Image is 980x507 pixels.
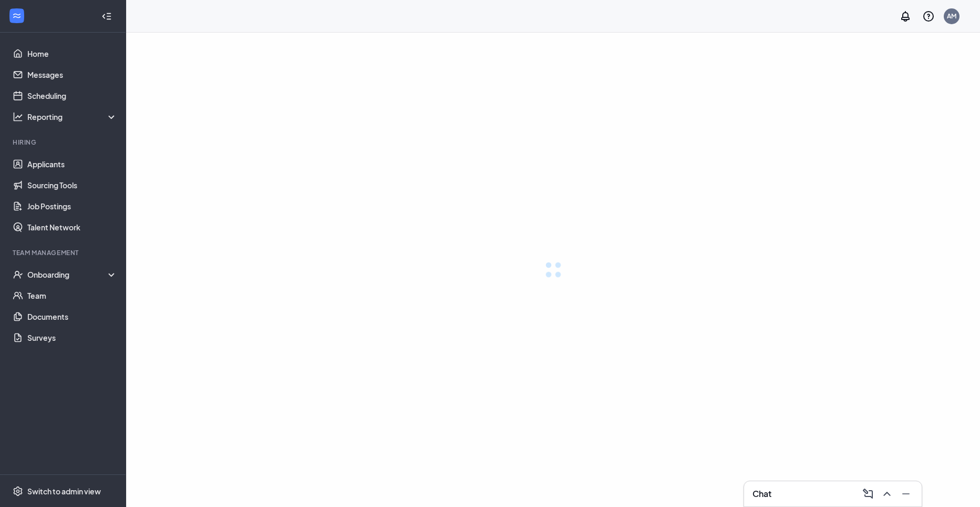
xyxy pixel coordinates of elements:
[881,488,893,500] svg: ChevronUp
[27,327,117,348] a: Surveys
[900,488,912,500] svg: Minimize
[859,485,875,502] button: ComposeMessage
[27,85,117,106] a: Scheduling
[862,488,874,500] svg: ComposeMessage
[27,154,117,175] a: Applicants
[12,11,22,21] svg: WorkstreamLogo
[101,11,112,22] svg: Collapse
[899,10,912,23] svg: Notifications
[27,285,117,306] a: Team
[752,488,771,500] h3: Chat
[13,138,115,147] div: Hiring
[27,306,117,327] a: Documents
[27,43,117,64] a: Home
[27,269,118,280] div: Onboarding
[27,64,117,85] a: Messages
[13,486,23,496] svg: Settings
[922,10,935,23] svg: QuestionInfo
[947,12,956,21] div: AM
[896,485,913,502] button: Minimize
[13,248,115,257] div: Team Management
[27,217,117,238] a: Talent Network
[27,175,117,196] a: Sourcing Tools
[27,196,117,217] a: Job Postings
[27,111,118,122] div: Reporting
[13,269,23,280] svg: UserCheck
[13,111,23,122] svg: Analysis
[878,485,894,502] button: ChevronUp
[27,486,101,496] div: Switch to admin view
